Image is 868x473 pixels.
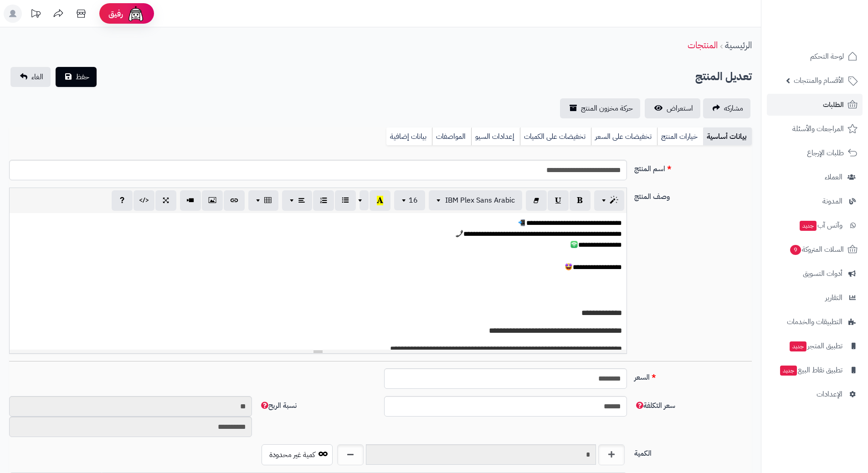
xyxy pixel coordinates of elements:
[24,5,47,25] a: تحديثات المنصة
[76,71,89,82] span: حفظ
[409,195,418,206] span: 16
[520,127,591,146] a: تخفيضات على الكميات
[471,127,520,146] a: إعدادات السيو
[767,118,863,140] a: المراجعات والأسئلة
[789,340,842,352] span: تطبيق المتجر
[825,291,842,304] span: التقارير
[767,383,863,405] a: الإعدادات
[810,50,844,63] span: لوحة التحكم
[823,98,844,111] span: الطلبات
[108,8,123,19] span: رفيق
[767,359,863,381] a: تطبيق نقاط البيعجديد
[780,366,797,376] span: جديد
[767,94,863,116] a: الطلبات
[724,103,743,114] span: مشاركه
[31,71,43,82] span: الغاء
[790,245,801,255] span: 9
[645,98,700,118] a: استعراض
[688,38,718,52] a: المنتجات
[792,122,844,135] span: المراجعات والأسئلة
[790,341,806,351] span: جديد
[695,67,752,86] h2: تعديل المنتج
[767,142,863,164] a: طلبات الإرجاع
[657,127,703,146] a: خيارات المنتج
[560,98,640,118] a: حركة مخزون المنتج
[767,263,863,285] a: أدوات التسويق
[767,190,863,212] a: المدونة
[667,103,693,114] span: استعراض
[56,67,97,87] button: حفظ
[767,239,863,260] a: السلات المتروكة9
[794,74,844,87] span: الأقسام والمنتجات
[386,127,432,146] a: بيانات إضافية
[259,400,297,411] span: نسبة الربح
[767,287,863,309] a: التقارير
[703,127,752,146] a: بيانات أساسية
[767,311,863,333] a: التطبيقات والخدمات
[817,388,842,401] span: الإعدادات
[581,103,633,114] span: حركة مخزون المنتج
[445,195,515,206] span: IBM Plex Sans Arabic
[789,243,844,256] span: السلات المتروكة
[767,214,863,236] a: وآتس آبجديد
[800,221,817,231] span: جديد
[394,190,425,210] button: 16
[803,267,842,280] span: أدوات التسويق
[767,335,863,357] a: تطبيق المتجرجديد
[127,5,145,23] img: ai-face.png
[767,46,863,67] a: لوحة التحكم
[631,160,755,174] label: اسم المنتج
[631,188,755,202] label: وصف المنتج
[787,315,842,328] span: التطبيقات والخدمات
[634,400,675,411] span: سعر التكلفة
[631,368,755,383] label: السعر
[591,127,657,146] a: تخفيضات على السعر
[703,98,750,118] a: مشاركه
[825,171,842,183] span: العملاء
[631,444,755,459] label: الكمية
[807,147,844,159] span: طلبات الإرجاع
[799,219,842,232] span: وآتس آب
[432,127,471,146] a: المواصفات
[767,166,863,188] a: العملاء
[725,38,752,52] a: الرئيسية
[429,190,522,210] button: IBM Plex Sans Arabic
[779,364,842,376] span: تطبيق نقاط البيع
[10,67,51,87] a: الغاء
[822,195,842,208] span: المدونة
